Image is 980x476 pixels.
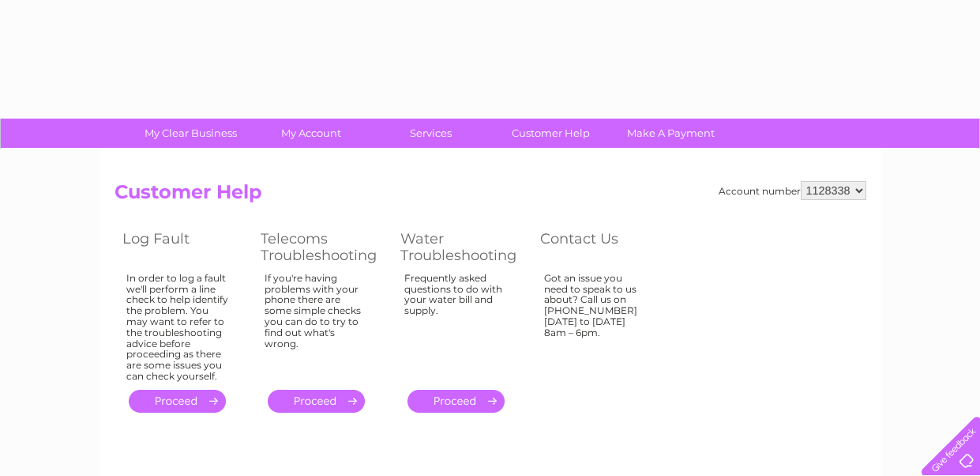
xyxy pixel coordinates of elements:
[606,119,736,148] a: Make A Payment
[404,273,509,376] div: Frequently asked questions to do with your water bill and supply.
[246,119,376,148] a: My Account
[486,119,616,148] a: Customer Help
[115,181,866,211] h2: Customer Help
[532,226,670,268] th: Contact Us
[265,273,369,376] div: If you're having problems with your phone there are some simple checks you can do to try to find ...
[366,119,496,148] a: Services
[253,226,392,268] th: Telecoms Troubleshooting
[129,390,226,413] a: .
[407,390,505,413] a: .
[719,181,866,200] div: Account number
[268,390,365,413] a: .
[392,226,532,268] th: Water Troubleshooting
[126,119,256,148] a: My Clear Business
[115,226,253,268] th: Log Fault
[126,273,229,382] div: In order to log a fault we'll perform a line check to help identify the problem. You may want to ...
[544,273,647,376] div: Got an issue you need to speak to us about? Call us on [PHONE_NUMBER] [DATE] to [DATE] 8am – 6pm.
